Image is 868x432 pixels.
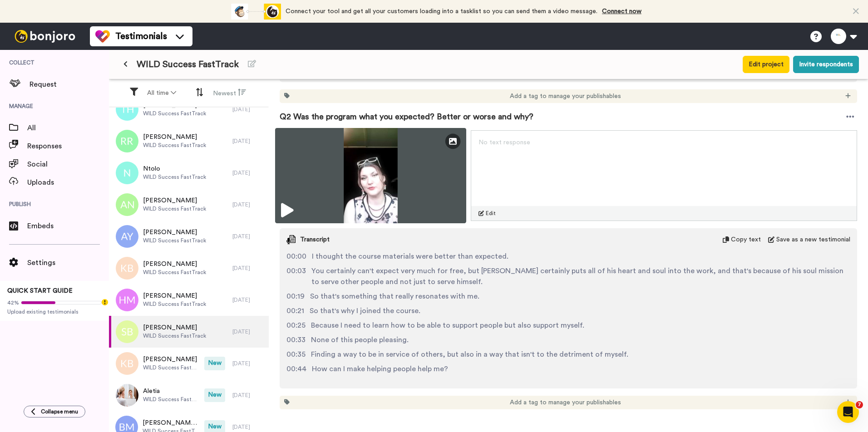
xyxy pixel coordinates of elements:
[142,85,182,101] button: All time
[232,137,264,145] div: [DATE]
[743,56,789,73] button: Edit project
[232,296,264,304] div: [DATE]
[776,235,850,244] span: Save as a new testimonial
[286,363,306,374] span: 00:44
[27,177,109,188] span: Uploads
[286,334,306,345] span: 00:33
[286,291,305,302] span: 00:19
[116,98,138,121] img: th.png
[837,401,859,423] iframe: Intercom live chat
[143,300,206,308] span: WILD Success FastTrack
[143,260,206,269] span: [PERSON_NAME]
[311,320,584,331] span: Because I need to learn how to be able to support people but also support myself.
[116,225,138,248] img: ay.png
[27,159,109,170] span: Social
[109,189,269,221] a: [PERSON_NAME]WILD Success FastTrack[DATE]
[143,355,200,364] span: [PERSON_NAME]
[109,221,269,252] a: [PERSON_NAME]WILD Success FastTrack[DATE]
[232,233,264,240] div: [DATE]
[116,257,138,280] img: kb.png
[300,235,330,244] span: Transcript
[311,349,628,360] span: Finding a way to be in service of others, but also in a way that isn't to the detriment of myself.
[115,30,167,43] span: Testimonials
[109,284,269,316] a: [PERSON_NAME]WILD Success FastTrack[DATE]
[109,348,269,379] a: [PERSON_NAME]WILD Success FastTrackNew[DATE]
[116,130,138,152] img: rr.png
[7,299,19,306] span: 42%
[510,92,621,101] span: Add a tag to manage your publishables
[101,298,109,306] div: Tooltip anchor
[510,398,621,407] span: Add a tag to manage your publishables
[310,305,420,316] span: So that's why I joined the course.
[137,58,239,71] span: WILD Success FastTrack
[286,320,306,331] span: 00:25
[143,237,206,244] span: WILD Success FastTrack
[286,235,296,244] img: transcript.svg
[143,205,206,212] span: WILD Success FastTrack
[207,84,252,102] button: Newest
[312,251,508,262] span: I thought the course materials were better than expected.
[856,401,863,408] span: 7
[143,164,206,173] span: Ntolo
[232,106,264,113] div: [DATE]
[143,133,206,142] span: [PERSON_NAME]
[116,352,138,375] img: kb.png
[231,4,281,20] div: animation
[232,423,264,431] div: [DATE]
[143,173,206,181] span: WILD Success FastTrack
[109,93,269,125] a: [PERSON_NAME]WILD Success FastTrack[DATE]
[143,196,206,205] span: [PERSON_NAME]
[286,8,597,15] span: Connect your tool and get all your customers loading into a tasklist so you can send them a video...
[204,388,225,402] span: New
[232,392,264,399] div: [DATE]
[116,162,138,184] img: n.png
[27,123,109,133] span: All
[95,29,110,44] img: tm-color.svg
[143,269,206,276] span: WILD Success FastTrack
[486,210,496,217] span: Edit
[27,141,109,152] span: Responses
[280,110,533,123] span: Q2 Was the program what you expected? Better or worse and why?
[41,408,78,415] span: Collapse menu
[109,125,269,157] a: [PERSON_NAME]WILD Success FastTrack[DATE]
[286,265,306,287] span: 00:03
[286,251,306,262] span: 00:00
[109,379,269,411] a: AletiaWILD Success FastTrackNew[DATE]
[109,157,269,189] a: NtoloWILD Success FastTrack[DATE]
[7,288,73,294] span: QUICK START GUIDE
[731,235,761,244] span: Copy text
[232,265,264,272] div: [DATE]
[143,418,200,427] span: [PERSON_NAME] Perianen
[143,332,206,339] span: WILD Success FastTrack
[311,265,850,287] span: You certainly can't expect very much for free, but [PERSON_NAME] certainly puts all of his heart ...
[116,193,138,216] img: an.png
[143,396,200,403] span: WILD Success FastTrack
[286,305,304,316] span: 00:21
[109,252,269,284] a: [PERSON_NAME]WILD Success FastTrack[DATE]
[602,8,641,15] a: Connect now
[204,357,225,370] span: New
[232,169,264,177] div: [DATE]
[7,308,102,315] span: Upload existing testimonials
[27,257,109,268] span: Settings
[143,364,200,371] span: WILD Success FastTrack
[143,228,206,237] span: [PERSON_NAME]
[232,201,264,208] div: [DATE]
[143,291,206,300] span: [PERSON_NAME]
[11,30,79,43] img: bj-logo-header-white.svg
[116,384,138,407] img: f6d44423-4cb4-473e-a65e-4a343d7f2720.jpeg
[286,349,306,360] span: 00:35
[793,56,859,73] button: Invite respondents
[310,291,479,302] span: So that's something that really resonates with me.
[27,221,109,231] span: Embeds
[478,139,530,146] span: No text response
[232,360,264,367] div: [DATE]
[275,128,466,223] img: fe521abf-fcc8-4e20-a8f5-660ef4d607ee-thumbnail_full-1756785156.jpg
[312,363,448,374] span: How can I make helping people help me?
[24,406,85,417] button: Collapse menu
[116,320,138,343] img: sb.png
[143,142,206,149] span: WILD Success FastTrack
[311,334,409,345] span: None of this people pleasing.
[109,316,269,348] a: [PERSON_NAME]WILD Success FastTrack[DATE]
